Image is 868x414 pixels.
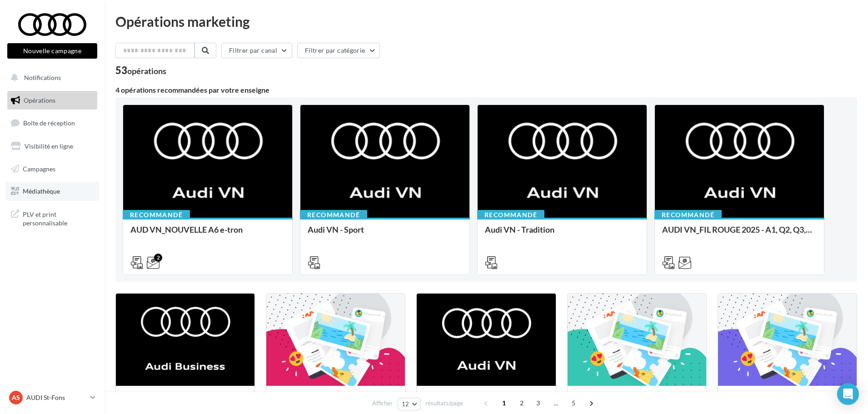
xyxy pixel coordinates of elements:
[221,43,292,58] button: Filtrer par canal
[7,43,97,59] button: Nouvelle campagne
[485,225,639,243] div: Audi VN - Tradition
[127,67,166,75] div: opérations
[654,210,722,220] div: Recommandé
[425,399,463,408] span: résultats/page
[402,400,409,408] span: 12
[497,396,511,410] span: 1
[5,205,99,231] a: PLV et print personnalisable
[7,389,97,406] a: AS AUDI St-Fons
[308,225,462,243] div: Audi VN - Sport
[372,399,393,408] span: Afficher
[297,43,380,58] button: Filtrer par catégorie
[23,187,60,195] span: Médiathèque
[123,210,190,220] div: Recommandé
[26,393,87,402] p: AUDI St-Fons
[662,225,817,243] div: AUDI VN_FIL ROUGE 2025 - A1, Q2, Q3, Q5 et Q4 e-tron
[5,113,99,133] a: Boîte de réception
[115,65,166,75] div: 53
[566,396,581,410] span: 5
[5,137,99,156] a: Visibilité en ligne
[115,15,857,28] div: Opérations marketing
[5,160,99,179] a: Campagnes
[837,383,859,405] div: Open Intercom Messenger
[23,208,94,228] span: PLV et print personnalisable
[398,398,421,410] button: 12
[5,68,95,87] button: Notifications
[5,182,99,201] a: Médiathèque
[531,396,545,410] span: 3
[154,254,162,262] div: 2
[23,119,75,127] span: Boîte de réception
[12,393,20,402] span: AS
[24,74,61,81] span: Notifications
[5,91,99,110] a: Opérations
[23,165,55,172] span: Campagnes
[25,142,73,150] span: Visibilité en ligne
[130,225,285,243] div: AUD VN_NOUVELLE A6 e-tron
[477,210,544,220] div: Recommandé
[514,396,529,410] span: 2
[24,96,55,104] span: Opérations
[549,396,563,410] span: ...
[300,210,367,220] div: Recommandé
[115,86,857,94] div: 4 opérations recommandées par votre enseigne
